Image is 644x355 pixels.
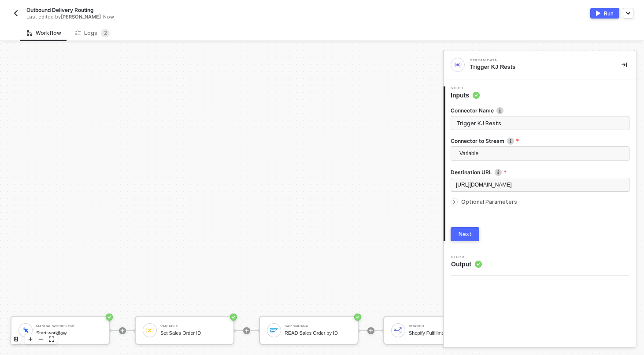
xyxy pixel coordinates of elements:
div: Start workflow [36,330,102,336]
span: icon-play [28,336,33,342]
div: Last edited by - Now [26,14,302,20]
span: icon-play [244,328,249,333]
div: Next [459,231,472,238]
button: back [11,8,21,19]
div: Run [604,10,614,17]
label: Destination URL [451,168,629,176]
span: icon-collapse-right [622,62,627,67]
input: Enter description [451,116,629,130]
span: icon-minus [38,336,44,342]
button: activateRun [590,8,619,19]
span: 2 [104,30,107,36]
div: Logs [75,29,110,37]
img: icon [394,326,402,334]
img: back [12,10,19,17]
label: Connector Name [451,107,629,114]
div: SAP S/4HANA [285,325,351,328]
span: Step 1 [451,86,480,90]
div: READ Sales Order by ID [285,330,351,336]
img: icon-info [495,169,502,176]
span: Outbound Delivery Routing [26,6,94,14]
span: Step 2 [451,255,482,259]
div: Shopify Fulfillment Routing [409,330,475,336]
span: icon-expand [49,336,54,342]
span: [URL][DOMAIN_NAME] [456,182,512,188]
div: Step 1Inputs Connector Nameicon-infoConnector to Streamicon-infoVariableDestination URLicon-info[... [444,86,637,241]
div: Manual Workflow [36,325,102,328]
img: activate [596,11,600,16]
img: icon [22,326,30,334]
div: Optional Parameters [451,197,629,207]
img: icon [146,326,154,334]
img: icon-info [496,107,503,114]
img: icon [270,326,278,334]
span: Optional Parameters [461,198,517,205]
div: Variable [160,325,226,328]
div: Branch [409,325,475,328]
span: icon-arrow-right-small [452,199,457,205]
sup: 2 [101,29,110,37]
img: icon-info [507,138,514,145]
label: Connector to Stream [451,137,629,145]
span: Output [451,260,482,269]
span: [PERSON_NAME] [61,14,101,20]
span: icon-play [368,328,374,333]
div: Trigger KJ Rests [470,63,607,71]
img: integration-icon [454,61,462,69]
span: Variable [459,147,624,160]
span: icon-success-page [106,314,113,321]
div: Set Sales Order ID [160,330,226,336]
span: icon-success-page [230,314,237,321]
span: icon-play [120,328,125,333]
div: Stream Data [470,59,602,62]
span: icon-success-page [354,314,361,321]
span: Inputs [451,91,480,100]
button: Next [451,227,479,241]
div: Workflow [27,30,61,37]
